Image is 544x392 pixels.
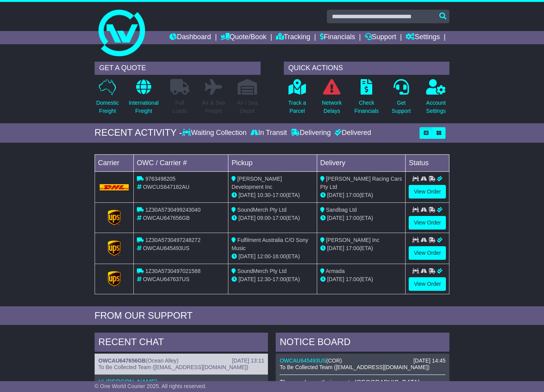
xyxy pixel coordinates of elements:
[169,31,211,44] a: Dashboard
[327,245,344,251] span: [DATE]
[232,357,264,364] div: [DATE] 13:11
[238,276,256,282] span: [DATE]
[327,215,344,221] span: [DATE]
[249,129,289,137] div: In Transit
[231,275,314,283] div: - (ETA)
[238,215,256,221] span: [DATE]
[326,207,357,213] span: Sandbag Ltd
[108,271,121,287] img: GetCarrierServiceLogo
[320,31,355,44] a: Financials
[238,192,256,198] span: [DATE]
[273,276,286,282] span: 17:00
[95,127,182,138] div: RECENT ACTIVITY -
[231,237,308,251] span: Fulfilment Australia C/O Sony Music
[354,99,379,115] p: Check Financials
[143,245,190,251] span: OWCAU645493US
[143,276,190,282] span: OWCAU647637US
[98,357,264,364] div: ( )
[148,357,177,364] span: Ocean Alley
[170,99,190,115] p: Full Loads
[320,275,402,283] div: (ETA)
[333,129,371,137] div: Delivered
[145,176,176,182] span: 9763498205
[409,185,446,199] a: View Order
[257,215,271,221] span: 09:00
[346,245,359,251] span: 17:00
[346,276,359,282] span: 17:00
[426,79,446,119] a: AccountSettings
[143,184,190,190] span: OWCUS647182AU
[257,276,271,282] span: 12:30
[273,215,286,221] span: 17:00
[321,79,342,119] a: NetworkDelays
[280,364,429,370] span: To Be Collected Team ([EMAIL_ADDRESS][DOMAIN_NAME])
[95,62,261,75] div: GET A QUOTE
[354,79,379,119] a: CheckFinancials
[95,154,133,171] td: Carrier
[426,99,446,115] p: Account Settings
[392,99,411,115] p: Get Support
[328,357,340,364] span: COR
[322,99,342,115] p: Network Delays
[231,214,314,222] div: - (ETA)
[327,276,344,282] span: [DATE]
[317,154,406,171] td: Delivery
[238,253,256,259] span: [DATE]
[346,215,359,221] span: 17:00
[133,154,228,171] td: OWC / Carrier #
[98,364,248,370] span: To Be Collected Team ([EMAIL_ADDRESS][DOMAIN_NAME])
[231,176,282,190] span: [PERSON_NAME] Development Inc
[273,253,286,259] span: 16:00
[95,333,268,354] div: RECENT CHAT
[128,79,159,119] a: InternationalFreight
[96,99,119,115] p: Domestic Freight
[391,79,411,119] a: GetSupport
[237,99,258,115] p: Air / Sea Depot
[237,207,287,213] span: SoundMerch Pty Ltd
[326,237,380,243] span: [PERSON_NAME] Inc
[273,192,286,198] span: 17:00
[228,154,317,171] td: Pickup
[98,357,146,364] a: OWCAU647656GB
[327,192,344,198] span: [DATE]
[288,99,306,115] p: Track a Parcel
[409,216,446,230] a: View Order
[257,253,271,259] span: 12:00
[100,184,129,190] img: DHL.png
[320,176,402,190] span: [PERSON_NAME] Racing Cars Pty Ltd
[182,129,249,137] div: Waiting Collection
[145,268,200,274] span: 1Z30A5730497021588
[320,191,402,199] div: (ETA)
[276,31,310,44] a: Tracking
[320,214,402,222] div: (ETA)
[108,210,121,225] img: GetCarrierServiceLogo
[365,31,396,44] a: Support
[129,99,159,115] p: International Freight
[326,268,345,274] span: Armada
[257,192,271,198] span: 10:30
[96,79,119,119] a: DomesticFreight
[406,154,449,171] td: Status
[320,244,402,252] div: (ETA)
[143,215,190,221] span: OWCAU647656GB
[406,31,440,44] a: Settings
[413,357,446,364] div: [DATE] 14:45
[280,357,446,364] div: ( )
[284,62,450,75] div: QUICK ACTIONS
[221,31,266,44] a: Quote/Book
[288,79,306,119] a: Track aParcel
[231,191,314,199] div: - (ETA)
[276,333,449,354] div: NOTICE BOARD
[95,310,449,321] div: FROM OUR SUPPORT
[237,268,287,274] span: SoundMerch Pty Ltd
[289,129,333,137] div: Delivering
[346,192,359,198] span: 17:00
[145,207,200,213] span: 1Z30A5730499243040
[202,99,225,115] p: Air & Sea Freight
[280,357,326,364] a: OWCAU645493US
[145,237,200,243] span: 1Z30A5730497248272
[409,246,446,260] a: View Order
[95,383,207,389] span: © One World Courier 2025. All rights reserved.
[231,252,314,261] div: - (ETA)
[409,277,446,291] a: View Order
